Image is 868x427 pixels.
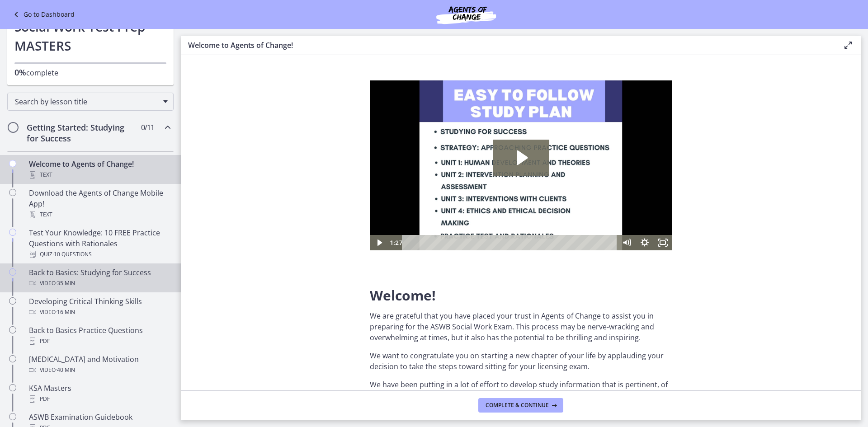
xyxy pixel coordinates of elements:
[29,296,170,318] div: Developing Critical Thinking Skills
[52,249,92,260] span: · 10 Questions
[29,336,170,347] div: PDF
[11,9,75,20] a: Go to Dashboard
[29,325,170,347] div: Back to Basics Practice Questions
[29,159,170,180] div: Welcome to Agents of Change!
[370,286,436,305] span: Welcome!
[27,122,137,144] h2: Getting Started: Studying for Success
[486,402,549,409] span: Complete & continue
[29,365,170,375] div: Video
[39,155,243,170] div: Playbar
[370,350,672,372] p: We want to congratulate you on starting a new chapter of your life by applauding your decision to...
[29,227,170,260] div: Test Your Knowledge: 10 FREE Practice Questions with Rationales
[29,354,170,375] div: [MEDICAL_DATA] and Motivation
[29,209,170,220] div: Text
[29,307,170,318] div: Video
[29,394,170,404] div: PDF
[56,278,75,289] span: · 35 min
[284,155,302,170] button: Fullscreen
[29,278,170,289] div: Video
[29,267,170,289] div: Back to Basics: Studying for Success
[56,307,75,318] span: · 16 min
[141,122,154,133] span: 0 / 11
[29,249,170,260] div: Quiz
[14,67,26,78] span: 0%
[29,169,170,180] div: Text
[412,4,520,25] img: Agents of Change Social Work Test Prep
[15,97,159,107] span: Search by lesson title
[29,383,170,404] div: KSA Masters
[56,365,75,375] span: · 40 min
[7,93,174,111] div: Search by lesson title
[478,398,563,413] button: Complete & continue
[248,155,266,170] button: Mute
[14,67,166,78] p: complete
[370,310,672,343] p: We are grateful that you have placed your trust in Agents of Change to assist you in preparing fo...
[266,155,284,170] button: Show settings menu
[188,40,828,51] h3: Welcome to Agents of Change!
[123,59,179,95] button: Play Video: c1o6hcmjueu5qasqsu00.mp4
[29,188,170,220] div: Download the Agents of Change Mobile App!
